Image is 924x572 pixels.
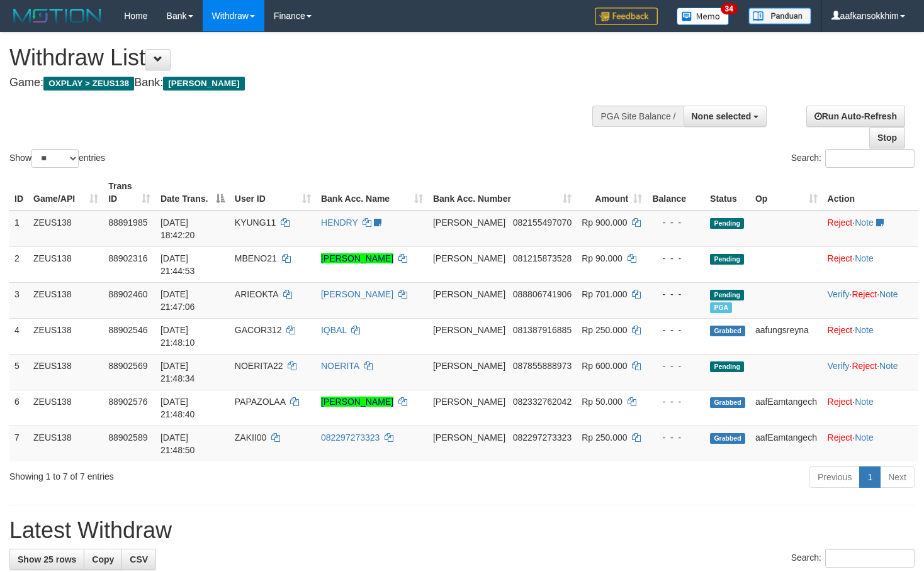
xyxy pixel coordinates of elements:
span: Marked by aafchomsokheang [710,302,732,313]
div: - - - [652,288,700,300]
label: Search: [791,149,915,168]
span: Copy 087855888973 to clipboard [513,361,572,371]
span: [PERSON_NAME] [433,397,505,407]
td: 4 [9,318,28,354]
th: Bank Acc. Number: activate to sort column ascending [428,175,577,211]
a: Run Auto-Refresh [806,106,905,127]
span: ARIEOKTA [235,289,278,299]
span: Rp 50.000 [582,397,623,407]
span: [DATE] 21:48:34 [161,361,195,383]
span: [PERSON_NAME] [433,217,505,228]
td: 2 [9,246,28,282]
td: 1 [9,211,28,247]
td: aafungsreyna [750,318,823,354]
img: Feedback.jpg [595,8,658,25]
td: ZEUS138 [28,211,103,247]
span: Pending [710,254,744,265]
span: Copy 082332762042 to clipboard [513,397,572,407]
span: Pending [710,218,744,229]
th: Date Trans.: activate to sort column descending [155,175,230,211]
td: 6 [9,390,28,426]
span: [PERSON_NAME] [163,77,244,91]
a: Copy [84,549,122,570]
img: MOTION_logo.png [9,6,105,25]
span: None selected [692,111,752,121]
span: 88891985 [108,217,147,228]
th: Game/API: activate to sort column ascending [28,175,103,211]
td: · · [823,282,918,318]
input: Search: [825,149,915,168]
td: ZEUS138 [28,282,103,318]
th: Bank Acc. Name: activate to sort column ascending [316,175,428,211]
a: Note [855,217,874,228]
th: User ID: activate to sort column ascending [230,175,316,211]
span: Copy 081387916885 to clipboard [513,325,572,335]
label: Show entries [9,149,105,168]
span: Rp 250.000 [582,432,627,443]
span: 34 [721,3,738,14]
span: Rp 900.000 [582,217,627,228]
td: ZEUS138 [28,246,103,282]
td: · [823,390,918,426]
span: Rp 250.000 [582,325,627,335]
span: [PERSON_NAME] [433,432,505,443]
span: [DATE] 21:48:50 [161,432,195,455]
td: ZEUS138 [28,390,103,426]
span: Rp 90.000 [582,253,623,263]
div: - - - [652,360,700,372]
th: Balance [647,175,705,211]
span: CSV [130,554,148,564]
th: Status [705,175,750,211]
span: Pending [710,361,744,372]
span: Copy 082297273323 to clipboard [513,432,572,443]
span: 88902316 [108,253,147,263]
span: Copy 082155497070 to clipboard [513,217,572,228]
td: · [823,318,918,354]
span: 88902546 [108,325,147,335]
a: IQBAL [321,325,347,335]
td: ZEUS138 [28,354,103,390]
a: Verify [828,361,850,371]
span: Grabbed [710,326,745,336]
span: Copy 088806741906 to clipboard [513,289,572,299]
span: [DATE] 21:48:10 [161,325,195,348]
span: [PERSON_NAME] [433,289,505,299]
a: Stop [869,127,905,148]
td: · [823,426,918,461]
th: ID [9,175,28,211]
td: 5 [9,354,28,390]
a: 082297273323 [321,432,380,443]
a: Note [855,253,874,263]
a: NOERITA [321,361,359,371]
span: 88902569 [108,361,147,371]
a: Reject [828,325,853,335]
div: - - - [652,216,700,229]
a: Previous [809,466,860,488]
a: 1 [859,466,881,488]
div: Showing 1 to 7 of 7 entries [9,465,376,483]
img: panduan.png [748,8,811,25]
span: OXPLAY > ZEUS138 [43,77,134,91]
div: - - - [652,431,700,444]
span: Copy [92,554,114,564]
a: HENDRY [321,217,358,228]
span: [DATE] 21:44:53 [161,253,195,276]
span: GACOR312 [235,325,282,335]
span: KYUNG11 [235,217,276,228]
div: - - - [652,395,700,408]
a: Reject [852,361,877,371]
a: Note [879,361,898,371]
a: Show 25 rows [9,549,84,570]
a: [PERSON_NAME] [321,397,393,407]
a: Verify [828,289,850,299]
a: Reject [852,289,877,299]
span: [PERSON_NAME] [433,253,505,263]
span: [DATE] 21:48:40 [161,397,195,419]
a: Note [855,432,874,443]
td: · [823,211,918,247]
a: [PERSON_NAME] [321,253,393,263]
th: Trans ID: activate to sort column ascending [103,175,155,211]
div: - - - [652,324,700,336]
a: [PERSON_NAME] [321,289,393,299]
h4: Game: Bank: [9,77,604,89]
